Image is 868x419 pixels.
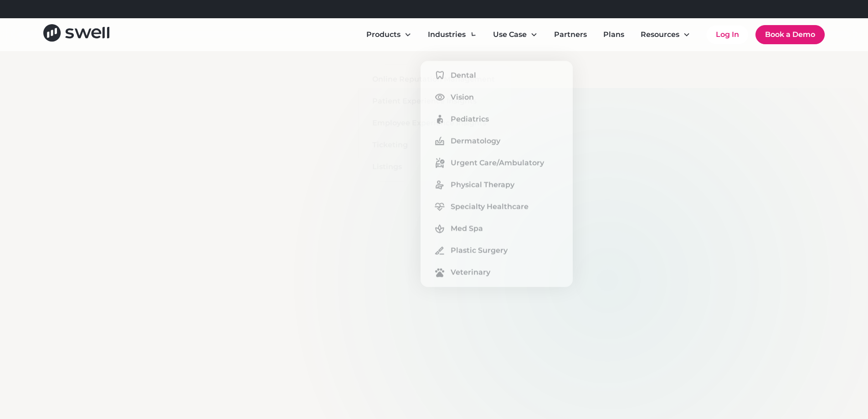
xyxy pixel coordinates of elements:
[43,24,109,45] a: home
[428,221,565,236] a: Med Spa
[428,243,565,258] a: Plastic Surgery
[366,138,504,152] a: Ticketing
[428,265,565,279] a: Veterinary
[450,135,500,146] div: Dermatology
[428,199,565,214] a: Specialty Healthcare
[450,157,544,168] div: Urgent Care/Ambulatory
[421,26,484,44] div: Industries
[372,161,402,172] div: Listings
[450,223,483,234] div: Med Spa
[372,74,495,85] div: Online Reputation Management
[428,134,565,148] a: Dermatology
[641,29,679,40] div: Resources
[428,68,565,83] a: Dental
[428,90,565,104] a: Vision
[366,72,504,87] a: Online Reputation Management
[450,114,488,124] div: Pediatrics
[707,26,748,44] a: Log In
[547,26,594,44] a: Partners
[372,118,486,129] div: Employee Experience Insights
[755,25,825,44] a: Book a Demo
[493,29,527,40] div: Use Case
[450,201,528,212] div: Specialty Healthcare
[372,96,477,107] div: Patient Experience Insights
[450,179,514,190] div: Physical Therapy
[366,160,504,174] a: Listings
[633,26,698,44] div: Resources
[450,92,473,103] div: Vision
[428,29,466,40] div: Industries
[421,61,573,287] nav: Industries
[428,177,565,192] a: Physical Therapy
[428,155,565,170] a: Urgent Care/Ambulatory
[450,245,507,256] div: Plastic Surgery
[428,112,565,126] a: Pediatrics
[366,29,401,40] div: Products
[372,140,408,150] div: Ticketing
[486,26,545,44] div: Use Case
[359,65,511,181] nav: Products
[450,267,490,278] div: Veterinary
[596,26,632,44] a: Plans
[450,70,476,81] div: Dental
[366,116,504,130] a: Employee Experience Insights
[359,26,419,44] div: Products
[366,94,504,109] a: Patient Experience Insights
